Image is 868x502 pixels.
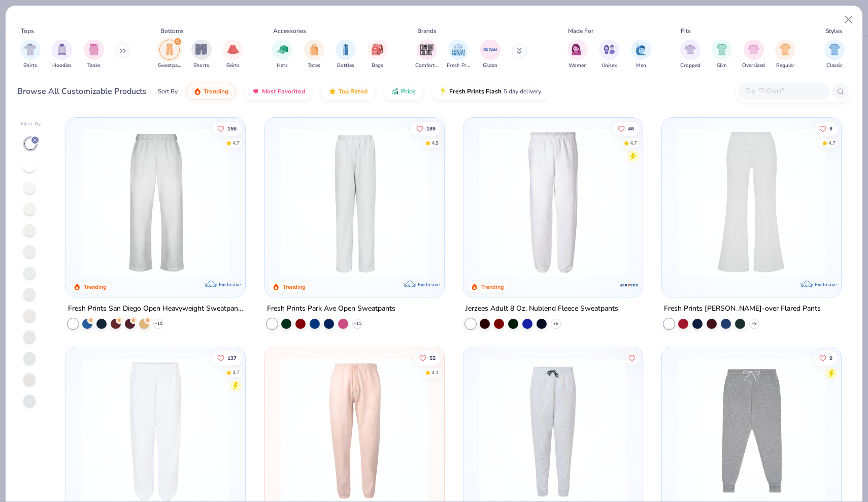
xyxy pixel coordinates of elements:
[599,40,619,70] div: filter for Unisex
[480,40,500,70] div: filter for Gildan
[604,44,615,55] img: Unisex Image
[277,62,288,70] span: Hats
[52,62,72,70] span: Hoodies
[336,40,356,70] button: filter button
[20,40,41,70] div: filter for Shirts
[775,40,795,70] div: filter for Regular
[419,42,435,57] img: Comfort Colors Image
[415,62,439,70] span: Comfort Colors
[191,40,212,70] div: filter for Shorts
[684,44,696,55] img: Cropped Image
[636,62,646,70] span: Men
[158,62,181,70] span: Sweatpants
[328,87,337,95] img: TopRated.gif
[447,40,470,70] div: filter for Fresh Prints
[309,44,320,55] img: Totes Image
[776,62,794,70] span: Regular
[262,87,305,95] span: Most Favorited
[273,26,306,36] div: Accessories
[272,40,292,70] div: filter for Hats
[742,40,765,70] button: filter button
[680,40,700,70] div: filter for Cropped
[84,40,104,70] button: filter button
[186,83,236,100] button: Trending
[20,40,41,70] button: filter button
[504,86,541,97] span: 5 day delivery
[56,44,68,55] img: Hoodies Image
[480,40,500,70] button: filter button
[567,40,588,70] button: filter button
[321,83,375,100] button: Top Rated
[252,87,260,95] img: most_fav.gif
[780,44,791,55] img: Regular Image
[244,83,313,100] button: Most Favorited
[160,26,184,36] div: Bottoms
[21,26,34,36] div: Tops
[602,62,617,70] span: Unisex
[439,87,447,95] img: flash.gif
[383,83,423,100] button: Price
[308,62,320,70] span: Totes
[631,40,651,70] button: filter button
[742,62,765,70] span: Oversized
[681,26,691,36] div: Fits
[680,40,700,70] button: filter button
[21,120,41,128] div: Filter By
[839,10,858,29] button: Close
[195,44,207,55] img: Shorts Image
[572,44,583,55] img: Women Image
[193,87,202,95] img: trending.gif
[415,40,439,70] div: filter for Comfort Colors
[277,44,288,55] img: Hats Image
[24,44,36,55] img: Shirts Image
[824,40,845,70] button: filter button
[52,40,72,70] button: filter button
[631,40,651,70] div: filter for Men
[339,87,368,95] span: Top Rated
[680,62,700,70] span: Cropped
[567,40,588,70] div: filter for Women
[483,42,498,57] img: Gildan Image
[84,40,104,70] div: filter for Tanks
[447,40,470,70] button: filter button
[304,40,324,70] button: filter button
[449,87,502,95] span: Fresh Prints Flash
[158,40,181,70] button: filter button
[88,44,99,55] img: Tanks Image
[158,40,181,70] div: filter for Sweatpants
[204,87,228,95] span: Trending
[223,40,243,70] button: filter button
[717,62,727,70] span: Slim
[716,44,727,55] img: Slim Image
[447,62,470,70] span: Fresh Prints
[340,44,351,55] img: Bottles Image
[372,62,383,70] span: Bags
[451,42,466,57] img: Fresh Prints Image
[401,87,416,95] span: Price
[415,40,439,70] button: filter button
[52,40,72,70] div: filter for Hoodies
[569,62,587,70] span: Women
[483,62,497,70] span: Gildan
[599,40,619,70] button: filter button
[226,62,240,70] span: Skirts
[417,26,437,36] div: Brands
[227,44,239,55] img: Skirts Image
[193,62,209,70] span: Shorts
[825,26,842,36] div: Styles
[636,44,647,55] img: Men Image
[23,62,37,70] span: Shirts
[272,40,292,70] button: filter button
[775,40,795,70] button: filter button
[337,62,354,70] span: Bottles
[826,62,843,70] span: Classic
[712,40,732,70] button: filter button
[223,40,243,70] div: filter for Skirts
[742,40,765,70] div: filter for Oversized
[158,87,178,96] div: Sort By
[304,40,324,70] div: filter for Totes
[372,44,383,55] img: Bags Image
[164,44,175,55] img: Sweatpants Image
[368,40,388,70] div: filter for Bags
[17,85,147,97] div: Browse All Customizable Products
